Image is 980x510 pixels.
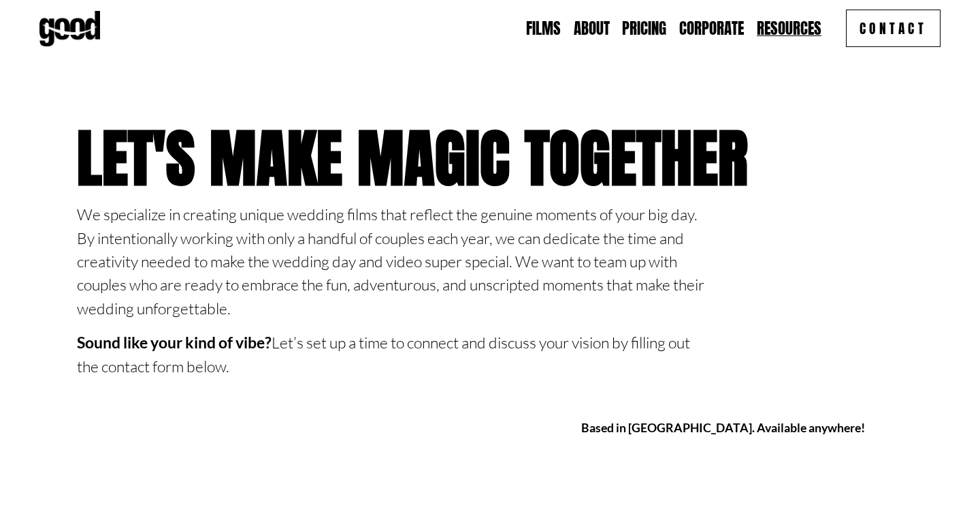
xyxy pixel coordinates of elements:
a: Films [526,18,561,40]
a: Pricing [622,18,666,40]
span: Resources [757,19,821,38]
img: Good Feeling Films [39,11,100,46]
p: We specialize in creating unique wedding films that reflect the genuine moments of your big day. ... [77,202,713,320]
a: Contact [846,10,941,46]
strong: Sound like your kind of vibe? [77,333,272,352]
p: Let’s set up a time to connect and discuss your vision by filling out the contact form below. [77,331,713,378]
strong: Based in [GEOGRAPHIC_DATA]. Available anywhere! [581,421,865,435]
strong: Let's Make Magic Together [77,111,748,205]
a: Corporate [679,18,744,40]
a: folder dropdown [757,18,821,40]
a: About [574,18,610,40]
